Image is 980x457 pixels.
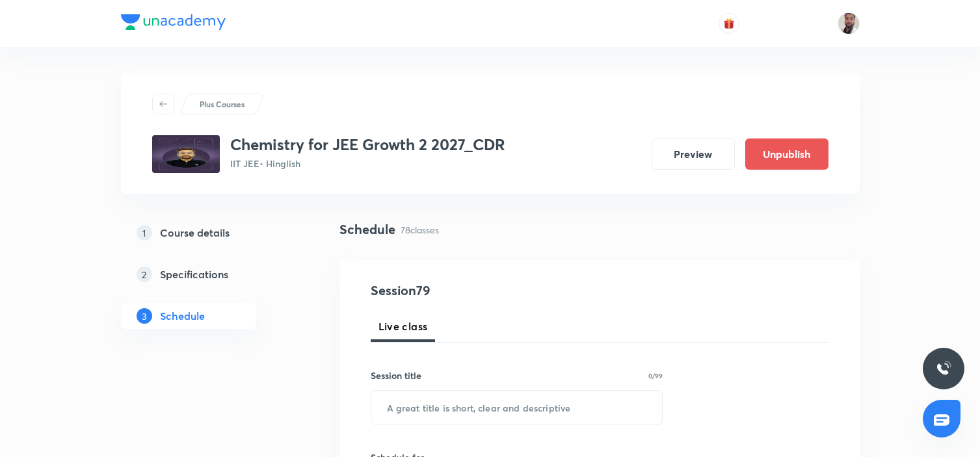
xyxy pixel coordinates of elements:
[121,261,298,287] a: 2Specifications
[121,220,298,246] a: 1Course details
[152,135,220,173] img: 8bd7c7f4139c4e6085e4934d185d0401.jpg
[371,391,663,424] input: A great title is short, clear and descriptive
[838,12,860,34] img: SHAHNAWAZ AHMAD
[648,372,663,379] p: 0/99
[339,220,395,239] h4: Schedule
[378,319,428,334] span: Live class
[160,225,230,241] h5: Course details
[160,267,228,282] h5: Specifications
[230,157,505,170] p: IIT JEE • Hinglish
[121,14,226,30] img: Company Logo
[121,14,226,33] a: Company Logo
[371,281,608,300] h4: Session 79
[137,308,152,324] p: 3
[745,138,828,170] button: Unpublish
[652,138,735,170] button: Preview
[401,223,439,237] p: 78 classes
[137,225,152,241] p: 1
[371,369,421,382] h6: Session title
[936,361,951,376] img: ttu
[160,308,205,324] h5: Schedule
[137,267,152,282] p: 2
[723,18,735,29] img: avatar
[230,135,505,154] h3: Chemistry for JEE Growth 2 2027_CDR
[200,98,245,110] p: Plus Courses
[719,13,739,34] button: avatar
